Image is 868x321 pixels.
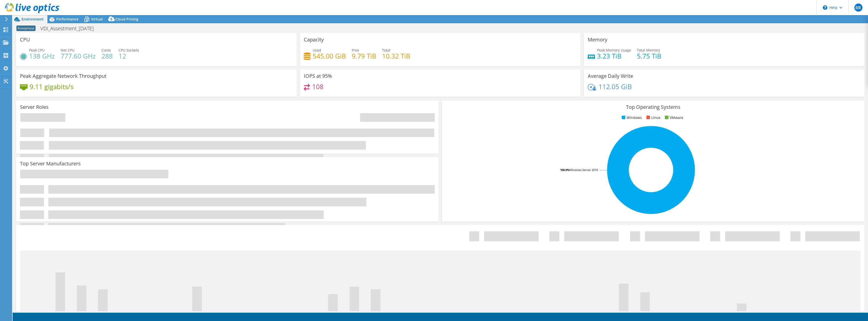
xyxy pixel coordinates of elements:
[645,115,660,120] li: Linux
[119,53,139,59] h4: 12
[599,84,632,89] h4: 112.05 GiB
[352,53,376,59] h4: 9.79 TiB
[637,53,661,59] h4: 5.75 TiB
[854,4,862,12] span: BB
[569,168,598,172] tspan: Windows Server 2019
[664,115,683,120] li: VMware
[620,115,642,120] li: Windows
[313,53,346,59] h4: 545.00 GiB
[101,48,111,53] span: Cores
[101,53,113,59] h4: 288
[588,73,633,79] h3: Average Daily Write
[91,17,103,21] span: Virtual
[304,37,324,42] h3: Capacity
[29,48,45,53] span: Peak CPU
[29,53,55,59] h4: 138 GHz
[588,37,607,42] h3: Memory
[16,26,36,31] span: Anonymous
[20,161,81,166] h3: Top Server Manufacturers
[38,26,101,31] h1: VDI_Assestment_[DATE]
[312,84,323,89] h4: 108
[382,53,410,59] h4: 10.32 TiB
[823,5,827,10] svg: \n
[20,73,106,79] h3: Peak Aggregate Network Throughput
[21,17,44,21] span: Environment
[61,48,74,53] span: Net CPU
[597,48,631,53] span: Peak Memory Usage
[597,53,631,59] h4: 3.23 TiB
[637,48,660,53] span: Total Memory
[56,17,78,21] span: Performance
[382,48,390,53] span: Total
[20,37,30,42] h3: CPU
[119,48,139,53] span: CPU Sockets
[304,73,332,79] h3: IOPS at 95%
[115,17,138,21] span: Cloud Pricing
[352,48,359,53] span: Free
[61,53,96,59] h4: 777.60 GHz
[560,168,569,172] tspan: 100.0%
[30,84,73,89] h4: 9.11 gigabits/s
[446,104,861,110] h3: Top Operating Systems
[20,104,49,110] h3: Server Roles
[313,48,321,53] span: Used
